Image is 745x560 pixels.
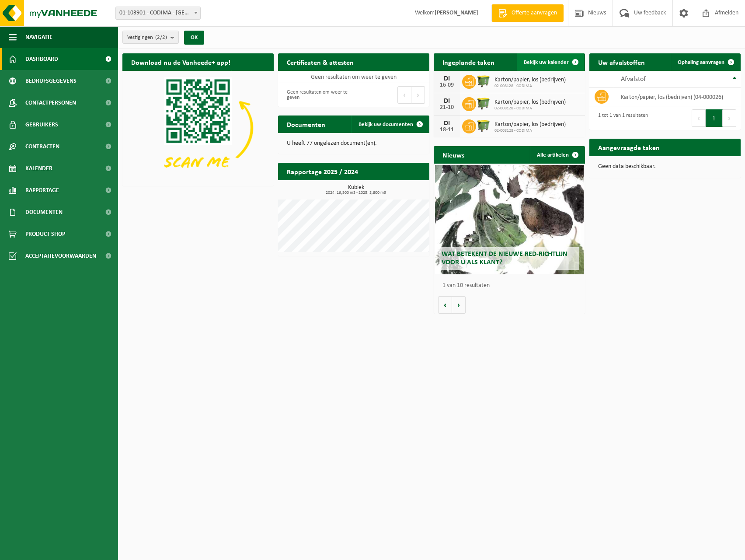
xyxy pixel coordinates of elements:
img: WB-1100-HPE-GN-50 [476,96,491,111]
img: WB-1100-HPE-GN-50 [476,73,491,88]
div: 21-10 [438,105,456,111]
a: Alle artikelen [530,146,584,164]
span: Bekijk uw kalender [524,59,569,65]
span: Wat betekent de nieuwe RED-richtlijn voor u als klant? [442,251,567,266]
span: 2024: 16,500 m3 - 2025: 8,800 m3 [282,191,429,195]
span: Afvalstof [621,76,646,83]
button: OK [184,31,204,45]
button: Vestigingen(2/2) [122,31,179,44]
span: Rapportage [25,179,59,201]
span: 01-103901 - CODIMA - GENT [115,7,201,20]
button: Next [723,109,736,127]
h2: Aangevraagde taken [589,139,668,156]
span: Contactpersonen [25,92,76,114]
span: Bedrijfsgegevens [25,70,77,92]
span: 02-008128 - CODIMA [494,106,566,111]
span: Contracten [25,136,59,157]
button: Previous [397,86,411,104]
a: Offerte aanvragen [491,4,564,22]
p: Geen data beschikbaar. [598,164,732,170]
h2: Uw afvalstoffen [589,53,654,70]
div: DI [438,120,456,127]
p: 1 van 10 resultaten [442,283,581,289]
span: Karton/papier, los (bedrijven) [494,121,566,128]
div: 1 tot 1 van 1 resultaten [594,108,648,128]
span: Karton/papier, los (bedrijven) [494,99,566,106]
button: Next [411,86,425,104]
div: DI [438,98,456,105]
span: Kalender [25,157,52,179]
h2: Documenten [278,115,334,133]
div: 18-11 [438,127,456,133]
count: (2/2) [155,35,167,40]
h2: Rapportage 2025 / 2024 [278,163,367,180]
a: Wat betekent de nieuwe RED-richtlijn voor u als klant? [435,165,583,274]
span: Offerte aanvragen [509,9,559,17]
span: Acceptatievoorwaarden [25,245,96,267]
button: Volgende [452,296,466,314]
h2: Download nu de Vanheede+ app! [122,53,239,70]
span: Product Shop [25,223,65,245]
td: Geen resultaten om weer te geven [278,71,429,83]
span: Gebruikers [25,114,58,136]
img: WB-1100-HPE-GN-50 [476,118,491,133]
span: Navigatie [25,26,52,48]
td: karton/papier, los (bedrijven) (04-000026) [614,87,741,106]
a: Bekijk rapportage [364,180,428,197]
span: 01-103901 - CODIMA - GENT [116,7,200,19]
span: Documenten [25,201,63,223]
span: Dashboard [25,48,58,70]
a: Bekijk uw kalender [517,53,584,71]
div: 16-09 [438,82,456,88]
span: 02-008128 - CODIMA [494,84,566,89]
h2: Certificaten & attesten [278,53,362,70]
h3: Kubiek [282,185,429,195]
a: Ophaling aanvragen [671,53,740,71]
h2: Ingeplande taken [434,53,503,70]
button: 1 [706,109,723,127]
span: 02-008128 - CODIMA [494,128,566,133]
span: Vestigingen [127,31,167,44]
p: U heeft 77 ongelezen document(en). [287,140,421,147]
img: Download de VHEPlus App [122,71,274,185]
a: Bekijk uw documenten [352,115,428,133]
span: Ophaling aanvragen [678,59,724,65]
span: Karton/papier, los (bedrijven) [494,77,566,84]
span: Bekijk uw documenten [359,122,413,127]
h2: Nieuws [434,146,473,163]
div: Geen resultaten om weer te geven [282,85,349,105]
button: Vorige [438,296,452,314]
div: DI [438,75,456,82]
strong: [PERSON_NAME] [435,10,478,16]
button: Previous [692,109,706,127]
